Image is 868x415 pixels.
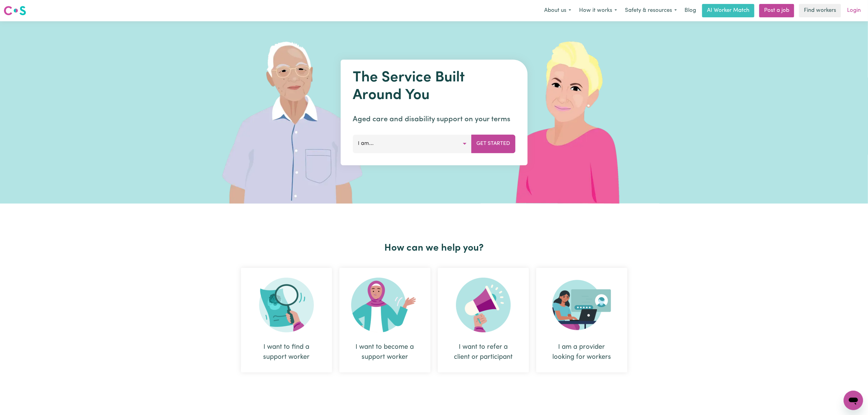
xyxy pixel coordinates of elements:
[351,278,419,332] img: Become Worker
[552,278,611,332] img: Provider
[621,4,681,17] button: Safety & resources
[759,4,794,17] a: Post a job
[702,4,754,17] a: AI Worker Match
[452,342,514,362] div: I want to refer a client or participant
[536,268,627,372] div: I am a provider looking for workers
[241,268,332,372] div: I want to find a support worker
[237,242,631,254] h2: How can we help you?
[353,135,472,153] button: I am...
[256,342,317,362] div: I want to find a support worker
[843,4,864,17] a: Login
[259,278,314,332] img: Search
[339,268,431,372] div: I want to become a support worker
[844,391,863,410] iframe: Button to launch messaging window, conversation in progress
[4,4,26,18] a: Careseekers logo
[681,4,700,17] a: Blog
[353,69,515,104] h1: The Service Built Around You
[575,4,621,17] button: How it works
[4,5,26,16] img: Careseekers logo
[438,268,529,372] div: I want to refer a client or participant
[540,4,575,17] button: About us
[471,135,515,153] button: Get Started
[353,114,515,125] p: Aged care and disability support on your terms
[354,342,416,362] div: I want to become a support worker
[799,4,841,17] a: Find workers
[456,278,511,332] img: Refer
[551,342,613,362] div: I am a provider looking for workers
